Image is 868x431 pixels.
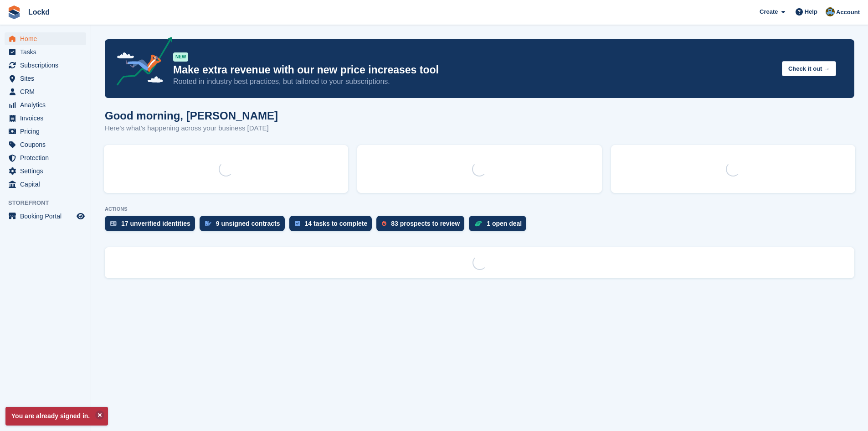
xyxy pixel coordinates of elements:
[205,221,211,226] img: contract_signature_icon-13c848040528278c33f63329250d36e43548de30e8caae1d1a13099fd9432cc5.svg
[376,216,469,236] a: 83 prospects to review
[289,216,377,236] a: 14 tasks to complete
[173,52,188,62] div: NEW
[5,46,86,58] a: menu
[20,178,75,191] span: Capital
[5,99,86,111] a: menu
[5,32,86,45] a: menu
[826,7,835,16] img: Paul Budding
[216,220,280,227] div: 9 unsigned contracts
[20,72,75,85] span: Sites
[5,85,86,98] a: menu
[487,220,522,227] div: 1 open deal
[382,221,386,226] img: prospect-51fa495bee0391a8d652442698ab0144808aea92771e9ea1ae160a38d050c398.svg
[295,221,300,226] img: task-75834270c22a3079a89374b754ae025e5fb1db73e45f91037f5363f120a921f8.svg
[110,221,117,226] img: verify_identity-adf6edd0f0f0b5bbfe63781bf79b02c33cf7c696d77639b501bdc392416b5a36.svg
[105,216,200,236] a: 17 unverified identities
[391,220,460,227] div: 83 prospects to review
[20,112,75,125] span: Invoices
[805,7,817,16] span: Help
[20,46,75,58] span: Tasks
[25,5,53,20] a: Lockd
[5,138,86,151] a: menu
[305,220,368,227] div: 14 tasks to complete
[173,77,775,87] p: Rooted in industry best practices, but tailored to your subscriptions.
[760,7,778,16] span: Create
[5,125,86,138] a: menu
[5,407,108,426] p: You are already signed in.
[75,211,86,222] a: Preview store
[5,72,86,85] a: menu
[20,125,75,138] span: Pricing
[5,112,86,125] a: menu
[836,8,860,17] span: Account
[105,206,854,212] p: ACTIONS
[5,151,86,164] a: menu
[474,220,482,227] img: deal-1b604bf984904fb50ccaf53a9ad4b4a5d6e5aea283cecdc64d6e3604feb123c2.svg
[20,85,75,98] span: CRM
[5,59,86,72] a: menu
[5,165,86,177] a: menu
[5,178,86,191] a: menu
[121,220,190,227] div: 17 unverified identities
[5,210,86,223] a: menu
[7,5,21,19] img: stora-icon-8386f47178a22dfd0bd8f6a31ec36ba5ce8667c1dd55bd0f319d3a0aa187defe.svg
[109,37,173,89] img: price-adjustments-announcement-icon-8257ccfd72463d97f412b2fc003d46551f7dbcb40ab6d574587a9cd5c0d94...
[200,216,289,236] a: 9 unsigned contracts
[20,165,75,177] span: Settings
[20,138,75,151] span: Coupons
[20,210,75,223] span: Booking Portal
[20,99,75,111] span: Analytics
[173,63,775,77] p: Make extra revenue with our new price increases tool
[20,59,75,72] span: Subscriptions
[20,32,75,45] span: Home
[105,123,278,134] p: Here's what's happening across your business [DATE]
[105,109,278,122] h1: Good morning, [PERSON_NAME]
[8,198,91,208] span: Storefront
[469,216,531,236] a: 1 open deal
[782,61,836,76] button: Check it out →
[20,151,75,164] span: Protection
